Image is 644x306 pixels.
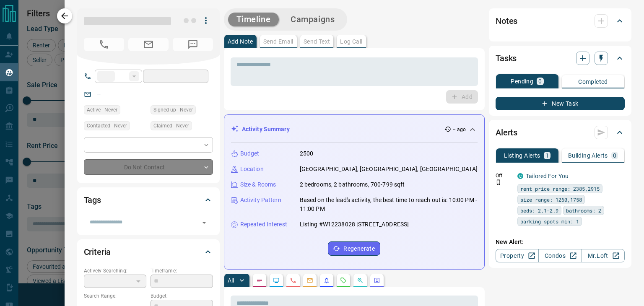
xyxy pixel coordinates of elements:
svg: Agent Actions [374,277,380,284]
h2: Criteria [84,245,111,259]
span: Active - Never [87,106,117,114]
p: 1 [545,153,549,158]
p: All [228,277,234,283]
p: Repeated Interest [240,220,287,229]
div: Notes [496,11,625,31]
svg: Lead Browsing Activity [273,277,280,284]
p: 0 [538,78,542,84]
button: Open [198,217,210,228]
svg: Push Notification Only [496,179,501,185]
span: parking spots min: 1 [520,217,579,226]
svg: Requests [340,277,347,284]
div: Tags [84,190,213,210]
h2: Alerts [496,126,517,139]
span: Signed up - Never [153,106,193,114]
p: Size & Rooms [240,180,276,189]
svg: Opportunities [357,277,364,284]
svg: Emails [306,277,313,284]
h2: Tags [84,193,101,207]
span: No Number [173,38,213,51]
span: No Number [84,38,124,51]
span: Claimed - Never [153,122,189,130]
p: Listing #W12238028 [STREET_ADDRESS] [300,220,409,229]
button: Regenerate [328,241,380,256]
p: 0 [613,153,616,158]
p: Completed [578,79,608,85]
h2: Notes [496,14,517,28]
span: size range: 1260,1758 [520,195,582,204]
p: Pending [511,78,533,84]
p: 2 bedrooms, 2 bathrooms, 700-799 sqft [300,180,405,189]
a: Tailored For You [526,173,569,179]
a: Mr.Loft [582,249,625,262]
p: Building Alerts [568,153,608,158]
span: rent price range: 2385,2915 [520,184,600,193]
span: beds: 2.1-2.9 [520,206,558,215]
p: Activity Pattern [240,196,281,205]
a: Property [496,249,539,262]
svg: Calls [290,277,296,284]
a: -- [97,91,101,97]
button: New Task [496,97,625,110]
span: Contacted - Never [87,122,127,130]
div: Criteria [84,242,213,262]
p: Add Note [228,39,253,44]
p: Listing Alerts [504,153,540,158]
div: condos.ca [517,173,523,179]
button: Campaigns [282,13,343,26]
span: No Email [128,38,169,51]
p: Timeframe: [151,267,213,275]
div: Tasks [496,48,625,68]
span: bathrooms: 2 [566,206,601,215]
p: Off [496,172,512,179]
p: -- ago [453,126,466,133]
p: Location [240,165,264,174]
p: Actively Searching: [84,267,146,275]
p: Search Range: [84,292,146,300]
p: [GEOGRAPHIC_DATA], [GEOGRAPHIC_DATA], [GEOGRAPHIC_DATA] [300,165,478,174]
button: Timeline [228,13,279,26]
div: Alerts [496,122,625,143]
svg: Notes [256,277,263,284]
p: Activity Summary [242,125,290,134]
div: Do Not Contact [84,159,213,175]
p: Budget [240,149,260,158]
svg: Listing Alerts [323,277,330,284]
div: Activity Summary-- ago [231,122,478,137]
p: Based on the lead's activity, the best time to reach out is: 10:00 PM - 11:00 PM [300,196,478,213]
p: 2500 [300,149,314,158]
p: Budget: [151,292,213,300]
h2: Tasks [496,52,517,65]
p: New Alert: [496,238,625,246]
a: Condos [538,249,582,262]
